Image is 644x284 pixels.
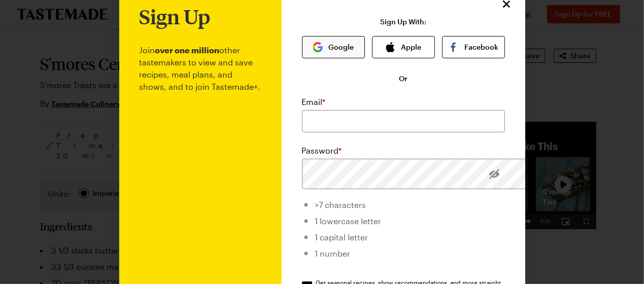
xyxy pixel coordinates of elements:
label: Password [302,145,342,157]
span: 1 lowercase letter [315,216,382,226]
h1: Sign Up [140,6,211,28]
span: 1 capital letter [315,232,368,242]
button: Google [302,36,365,58]
span: 1 number [315,248,351,258]
span: Or [399,74,408,84]
label: Email [302,96,326,108]
b: over one million [155,45,220,55]
span: >7 characters [315,200,366,209]
button: Apple [372,36,435,58]
button: Facebook [442,36,505,58]
p: Sign Up With: [380,18,426,26]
